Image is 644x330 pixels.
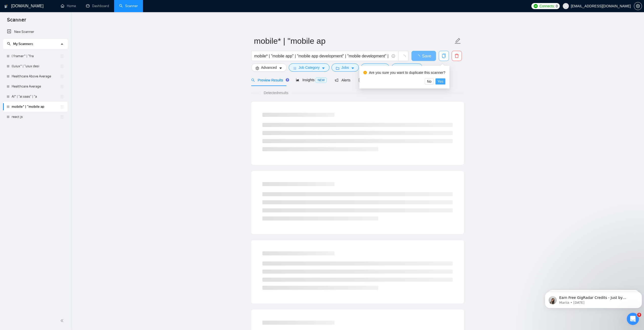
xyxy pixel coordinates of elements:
[7,42,11,46] span: search
[12,81,60,92] a: Healthcare Average
[60,115,64,119] span: holder
[60,74,64,78] span: holder
[12,102,60,112] a: mobile* | "mobile ap
[12,51,60,61] a: ( framer* | "fra
[634,2,642,10] button: setting
[3,92,68,102] li: AI* | "ai saas" | "a
[543,281,644,316] iframe: Intercom notifications message
[254,53,389,59] input: Search Freelance Jobs...
[254,35,453,47] input: Scanner name...
[3,51,68,61] li: ( framer* | "fra
[452,51,462,61] button: delete
[60,318,65,323] span: double-left
[251,63,287,72] button: settingAdvancedcaret-down
[341,65,349,70] span: Jobs
[61,4,76,8] a: homeHome
[256,66,259,70] span: setting
[627,313,639,325] iframe: Intercom live chat
[60,54,64,58] span: holder
[279,66,282,70] span: caret-down
[438,79,443,84] span: Yes
[4,2,8,10] img: logo
[392,54,395,58] span: info-circle
[60,84,64,89] span: holder
[60,64,64,68] span: holder
[363,71,367,74] span: exclamation-circle
[369,70,445,75] div: Are you sure you want to duplicate this scanner?
[12,61,60,71] a: ((uiux* | "uiux desi
[12,112,60,122] a: react js
[12,92,60,102] a: AI* | "ai saas" | "a
[293,66,297,70] span: bars
[60,95,64,99] span: holder
[336,66,339,70] span: folder
[3,16,30,27] span: Scanner
[564,4,568,8] span: user
[7,27,64,37] a: New Scanner
[261,65,277,70] span: Advanced
[452,54,462,58] span: delete
[251,78,288,82] span: Preview Results
[439,51,449,61] button: copy
[359,78,362,82] span: robot
[634,4,642,8] span: setting
[316,77,327,83] span: NEW
[3,27,68,37] li: New Scanner
[86,4,109,8] a: dashboardDashboard
[296,78,299,82] span: area-chart
[411,51,436,61] button: Save
[251,78,255,82] span: search
[534,4,538,8] img: upwork-logo.png
[3,112,68,122] li: react js
[335,78,350,82] span: Alerts
[119,4,138,8] a: searchScanner
[3,61,68,71] li: ((uiux* | "uiux desi
[359,78,384,82] span: Auto Bidder
[12,71,60,81] a: Healthcare Above Average
[435,78,445,84] button: Yes
[13,42,33,46] span: My Scanners
[285,78,290,82] div: Tooltip anchor
[3,81,68,92] li: Healthcare Average
[637,313,641,317] span: 9
[454,38,461,44] span: edit
[331,63,359,72] button: folderJobscaret-down
[416,55,422,59] span: loading
[427,79,431,84] span: No
[634,4,642,8] a: setting
[60,105,64,109] span: holder
[296,78,327,82] span: Insights
[299,65,320,70] span: Job Category
[439,54,449,58] span: copy
[7,42,33,46] span: My Scanners
[289,63,329,72] button: barsJob Categorycaret-down
[351,66,355,70] span: caret-down
[335,78,338,82] span: notification
[425,78,433,84] button: No
[556,3,558,9] span: 0
[401,55,406,59] span: loading
[260,90,292,96] span: Detected results
[422,53,431,59] span: Save
[3,71,68,81] li: Healthcare Above Average
[539,3,555,9] span: Connects:
[322,66,325,70] span: caret-down
[3,102,68,112] li: mobile* | "mobile ap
